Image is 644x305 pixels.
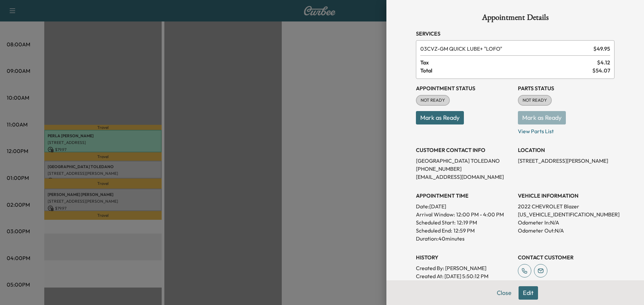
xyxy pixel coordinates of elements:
[457,218,477,226] p: 12:19 PM
[518,218,614,226] p: Odometer In: N/A
[518,192,614,200] h3: VEHICLE INFORMATION
[518,253,614,261] h3: CONTACT CUSTOMER
[416,264,513,272] p: Created By : [PERSON_NAME]
[417,97,449,104] span: NOT READY
[416,111,464,124] button: Mark as Ready
[597,58,610,66] span: $ 4.12
[420,66,592,74] span: Total
[518,226,614,235] p: Odometer Out: N/A
[518,157,614,165] p: [STREET_ADDRESS][PERSON_NAME]
[416,146,513,154] h3: CUSTOMER CONTACT INFO
[416,173,513,181] p: [EMAIL_ADDRESS][DOMAIN_NAME]
[416,84,513,92] h3: Appointment Status
[592,66,610,74] span: $ 54.07
[518,210,614,218] p: [US_VEHICLE_IDENTIFICATION_NUMBER]
[492,286,516,300] button: Close
[593,45,610,53] span: $ 49.95
[420,45,591,53] span: GM QUICK LUBE+ "LOFO"
[519,286,538,300] button: Edit
[416,272,513,280] p: Created At : [DATE] 5:50:12 PM
[416,157,513,165] p: [GEOGRAPHIC_DATA] TOLEDANO
[519,97,551,104] span: NOT READY
[420,58,597,66] span: Tax
[416,192,513,200] h3: APPOINTMENT TIME
[416,210,513,218] p: Arrival Window:
[518,146,614,154] h3: LOCATION
[416,13,614,24] h1: Appointment Details
[518,202,614,210] p: 2022 CHEVROLET Blazer
[416,202,513,210] p: Date: [DATE]
[518,124,614,135] p: View Parts List
[416,218,455,226] p: Scheduled Start:
[453,226,475,235] p: 12:59 PM
[416,226,452,235] p: Scheduled End:
[518,84,614,92] h3: Parts Status
[456,210,504,218] span: 12:00 PM - 4:00 PM
[416,165,513,173] p: [PHONE_NUMBER]
[416,30,614,38] h3: Services
[416,253,513,261] h3: History
[416,235,513,243] p: Duration: 40 minutes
